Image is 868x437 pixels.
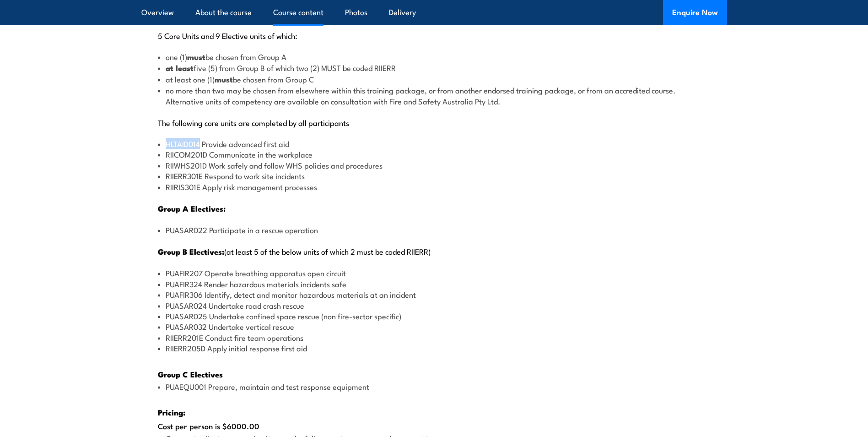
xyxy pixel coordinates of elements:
[158,74,711,85] li: at least one (1) be chosen from Group C
[158,62,711,73] li: five (5) from Group B of which two (2) MUST be coded RIIERR
[158,343,711,353] li: RIIERR205D Apply initial response first aid
[158,31,711,40] p: 5 Core Units and 9 Elective units of which:
[187,51,205,63] strong: must
[158,160,711,170] li: RIIWHS201D Work safely and follow WHS policies and procedures
[158,311,711,321] li: PUASAR025 Undertake confined space rescue (non fire-sector specific)
[158,368,223,380] strong: Group C Electives
[158,85,711,106] li: no more than two may be chosen from elsewhere within this training package, or from another endor...
[158,332,711,343] li: RIIERR201E Conduct fire team operations
[158,170,711,181] li: RIIERR301E Respond to work site incidents
[158,406,185,418] strong: Pricing:
[158,51,711,62] li: one (1) be chosen from Group A
[166,62,194,74] strong: at least
[158,138,711,149] li: HLTAID014 Provide advanced first aid
[158,181,711,192] li: RIIRIS301E Apply risk management processes
[158,246,224,257] strong: Group B Electives:
[158,279,711,289] li: PUAFIR324 Render hazardous materials incidents safe
[158,149,711,159] li: RIICOM201D Communicate in the workplace
[215,73,233,85] strong: must
[158,246,711,256] p: (at least 5 of the below units of which 2 must be coded RIIERR)
[158,118,711,127] p: The following core units are completed by all participants
[158,224,711,235] li: PUASAR022 Participate in a rescue operation
[158,321,711,332] li: PUASAR032 Undertake vertical rescue
[158,289,711,300] li: PUAFIR306 Identify, detect and monitor hazardous materials at an incident
[158,300,711,311] li: PUASAR024 Undertake road crash rescue
[158,268,711,278] li: PUAFIR207 Operate breathing apparatus open circuit
[158,202,226,214] strong: Group A Electives:
[158,381,711,392] li: PUAEQU001 Prepare, maintain and test response equipment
